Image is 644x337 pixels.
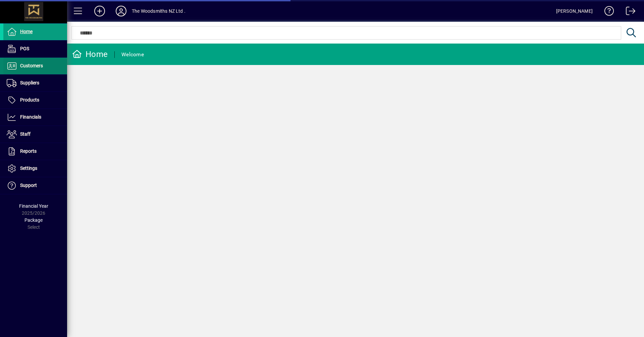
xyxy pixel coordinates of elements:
a: Suppliers [3,75,67,91]
a: Knowledge Base [599,1,614,23]
a: Settings [3,160,67,177]
a: Customers [3,58,67,74]
span: Staff [20,131,31,137]
button: Add [89,5,110,17]
span: Settings [20,165,37,171]
span: Support [20,183,37,188]
span: Financial Year [19,203,48,209]
button: Profile [110,5,132,17]
div: The Woodsmiths NZ Ltd . [132,6,185,16]
div: [PERSON_NAME] [556,6,593,16]
a: Products [3,92,67,109]
a: Reports [3,143,67,160]
a: POS [3,41,67,57]
span: Suppliers [20,80,39,85]
span: Financials [20,114,41,120]
div: Home [72,49,108,60]
div: Welcome [121,49,144,60]
span: Package [24,217,43,223]
span: Customers [20,63,43,68]
span: Reports [20,148,37,154]
span: Home [20,29,33,34]
a: Staff [3,126,67,143]
span: POS [20,46,29,51]
a: Support [3,177,67,194]
span: Products [20,97,39,103]
a: Logout [621,1,636,23]
a: Financials [3,109,67,126]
